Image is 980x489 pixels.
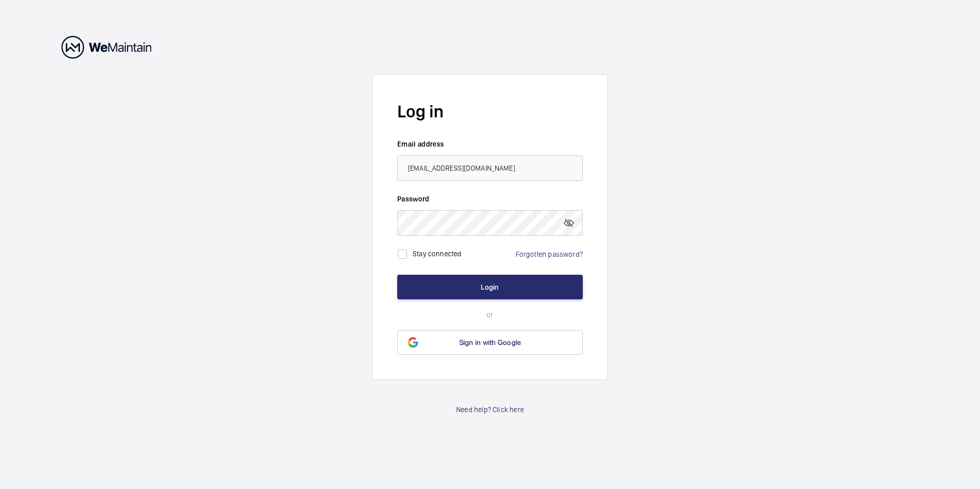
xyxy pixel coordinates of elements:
[397,155,583,181] input: Your email address
[516,250,583,258] a: Forgotten password?
[459,338,521,347] span: Sign in with Google
[397,194,583,204] label: Password
[397,310,583,320] p: or
[397,99,583,124] h2: Log in
[456,404,524,415] a: Need help? Click here
[397,139,583,149] label: Email address
[413,250,462,258] label: Stay connected
[397,275,583,299] button: Login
